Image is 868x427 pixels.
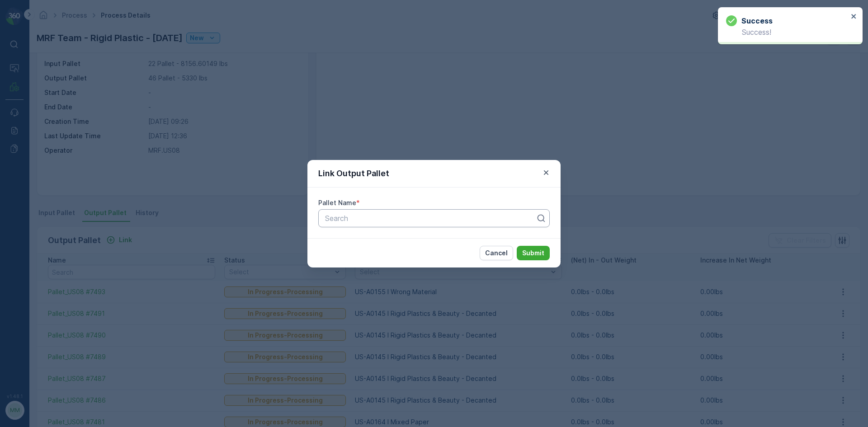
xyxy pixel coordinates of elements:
h3: Success [741,15,773,26]
p: Cancel [485,249,508,258]
button: Cancel [480,246,513,260]
p: Submit [522,249,544,258]
p: Success! [726,28,848,36]
p: Link Output Pallet [318,167,389,180]
label: Pallet Name [318,199,356,206]
button: close [851,13,857,21]
p: Search [325,213,536,224]
button: Submit [517,246,550,260]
